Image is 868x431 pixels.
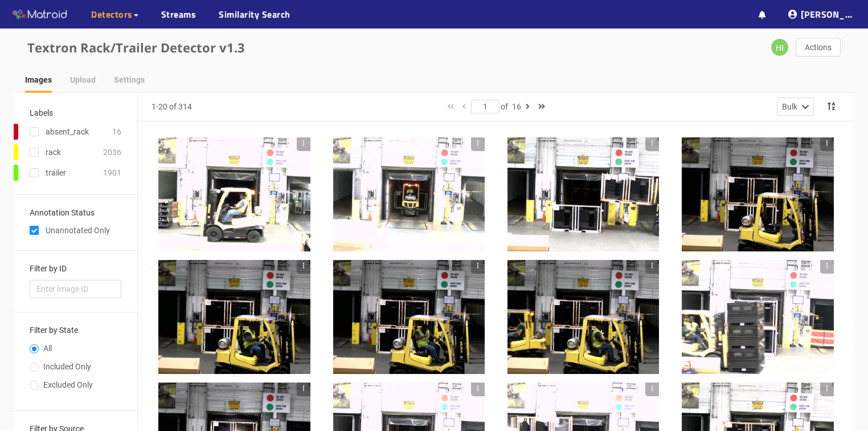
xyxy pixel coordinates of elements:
[27,38,434,58] div: Textron Rack/Trailer Detector v1.3
[219,7,290,21] a: Similarity Search
[11,6,68,23] img: Matroid logo
[39,362,96,371] span: Included Only
[30,209,121,217] h3: Annotation Status
[161,7,196,21] a: Streams
[805,41,832,54] span: Actions
[39,344,56,353] span: All
[796,38,841,56] button: Actions
[46,166,66,179] div: trailer
[30,280,121,298] input: Enter Image ID
[782,100,797,113] div: Bulk
[91,7,133,21] span: Detectors
[103,146,121,158] div: 2036
[501,102,521,111] span: of 16
[103,166,121,179] div: 1901
[114,74,145,86] div: Settings
[39,380,97,389] span: Excluded Only
[152,100,192,113] div: 1-20 of 314
[46,146,61,158] div: rack
[30,326,121,335] h3: Filter by State
[112,125,121,138] div: 16
[30,107,53,119] div: Labels
[30,265,121,273] h3: Filter by ID
[25,74,52,86] div: Images
[30,224,121,237] div: Unannotated Only
[776,39,784,57] span: HI
[46,125,89,138] div: absent_rack
[777,97,814,116] button: Bulk
[70,74,96,86] div: Upload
